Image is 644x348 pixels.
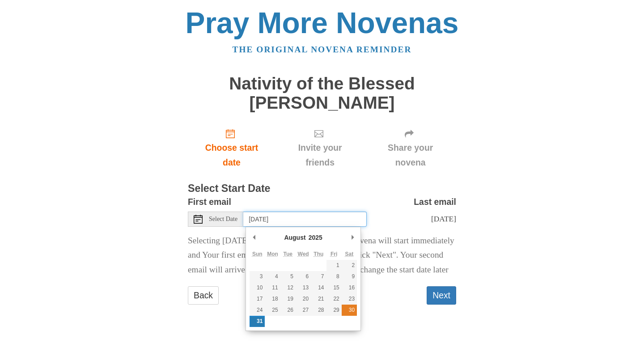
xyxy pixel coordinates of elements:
[296,293,311,305] button: 20
[345,251,354,257] abbr: Saturday
[342,293,357,305] button: 23
[250,316,265,327] button: 31
[373,140,447,170] span: Share your novena
[296,282,311,293] button: 13
[348,231,357,244] button: Next Month
[188,286,219,305] a: Back
[250,271,265,282] button: 3
[280,305,296,316] button: 26
[296,271,311,282] button: 6
[326,282,342,293] button: 15
[283,231,307,244] div: August
[265,271,280,282] button: 4
[188,74,456,112] h1: Nativity of the Blessed [PERSON_NAME]
[364,121,456,174] div: Click "Next" to confirm your start date first.
[296,305,311,316] button: 27
[243,212,367,227] input: Use the arrow keys to pick a date
[414,195,456,209] label: Last email
[280,293,296,305] button: 19
[265,282,280,293] button: 11
[265,305,280,316] button: 25
[275,121,364,174] div: Click "Next" to confirm your start date first.
[307,231,324,244] div: 2025
[250,282,265,293] button: 10
[284,251,292,257] abbr: Tuesday
[342,260,357,271] button: 2
[326,271,342,282] button: 8
[311,305,326,316] button: 28
[326,260,342,271] button: 1
[188,233,456,278] p: Selecting [DATE] as the start date means Your novena will start immediately and Your first email ...
[326,305,342,316] button: 29
[342,305,357,316] button: 30
[233,45,412,54] a: The original novena reminder
[280,271,296,282] button: 5
[265,293,280,305] button: 18
[186,6,459,39] a: Pray More Novenas
[197,140,267,170] span: Choose start date
[280,282,296,293] button: 12
[252,251,263,257] abbr: Sunday
[311,293,326,305] button: 21
[209,216,237,222] span: Select Date
[330,251,337,257] abbr: Friday
[267,251,278,257] abbr: Monday
[326,293,342,305] button: 22
[250,305,265,316] button: 24
[314,251,323,257] abbr: Thursday
[431,214,456,223] span: [DATE]
[250,231,258,244] button: Previous Month
[188,195,231,209] label: First email
[342,282,357,293] button: 16
[188,183,456,195] h3: Select Start Date
[188,121,275,174] a: Choose start date
[342,271,357,282] button: 9
[298,251,309,257] abbr: Wednesday
[427,286,456,305] button: Next
[311,271,326,282] button: 7
[250,293,265,305] button: 17
[311,282,326,293] button: 14
[284,140,356,170] span: Invite your friends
